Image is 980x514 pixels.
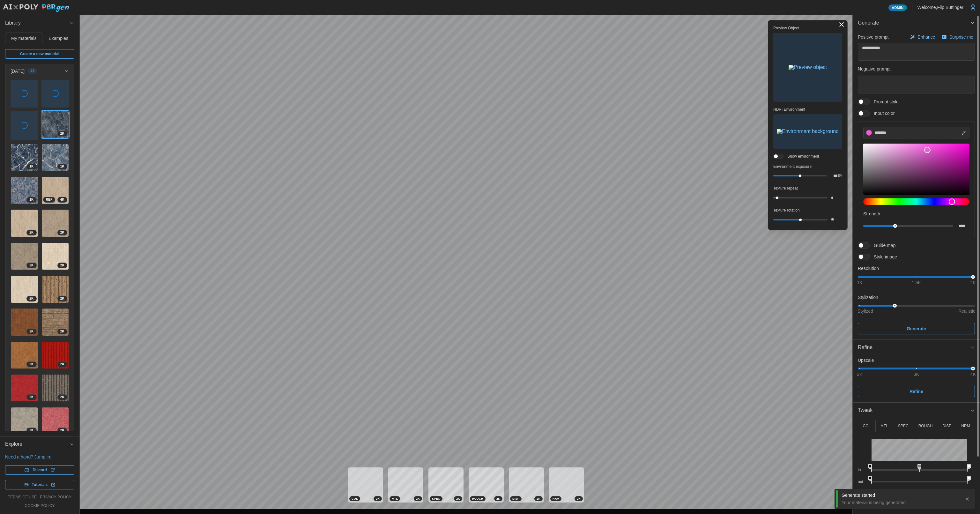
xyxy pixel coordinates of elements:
a: TwZWq1MNvAKStnXUQM4S2K [41,308,69,336]
span: Input color [870,110,895,116]
a: Tutorials [5,480,74,489]
span: 2 K [60,296,64,301]
span: Guide map [870,242,895,249]
span: Discord [33,466,47,474]
span: Tweak [858,403,970,418]
a: icPMVKgyJjlucHYJhuv22K [11,341,38,369]
a: z3NV1PoKoX9rlBZghIMy2K [11,275,38,303]
p: COL [863,423,871,429]
button: Generate [853,15,980,31]
p: Positive prompt [858,34,888,40]
a: JZw3YYzdJ190Gbzmy58t2K [41,242,69,270]
img: Environment background [777,129,839,134]
span: 2 K [416,496,420,501]
button: Tweak [853,403,980,418]
span: Create a new material [20,49,59,58]
img: j46Krq4p7rkZ9Da5vcjr [42,111,69,138]
a: cookie policy [25,503,55,509]
span: Refine [909,386,923,397]
span: 2 K [29,395,33,400]
a: AjyFNGQAq55SWgxcipq52K [41,341,69,369]
a: privacy policy [40,495,71,500]
span: REF [46,197,53,202]
span: 2 K [29,296,33,301]
img: XASl8ERkj9z7iYzFQCqe [11,177,38,204]
p: Welcome, Flip Buttinger [917,4,963,11]
p: Need a hand? Jump in: [5,454,74,460]
button: Surprise me [940,33,975,41]
span: 2 K [29,428,33,433]
p: EV [838,174,842,177]
span: 1 K [29,197,33,202]
img: KDogp2ILD4LTRjJKBdZU [42,375,69,402]
p: Surprise me [949,34,975,40]
p: Negative prompt [858,66,975,72]
a: CdGuatSdldAUJ4eSUfrj2K [11,308,38,336]
img: AjyFNGQAq55SWgxcipq5 [42,342,69,369]
span: 2 K [496,496,500,501]
span: DISP [512,496,519,501]
button: Generate [858,323,975,334]
span: 2 K [60,131,64,136]
a: KDogp2ILD4LTRjJKBdZU2K [41,374,69,402]
p: ROUGH [918,423,933,429]
div: Refine [853,355,980,402]
span: Prompt style [870,99,899,105]
a: GvB6oKPjjtnQlBznGppP2K [11,407,38,435]
img: lyfDzu39ZKDG8sHX6vHq [11,375,38,402]
span: 2 K [60,230,64,235]
span: SPEC [432,496,440,501]
img: JZw3YYzdJ190Gbzmy58t [42,243,69,270]
img: U0rokpEeasBnE9qNnvdm [42,276,69,303]
p: Strength [863,211,969,217]
span: Show environment [783,154,819,159]
span: 2 K [60,329,64,334]
p: Environment exposure [773,164,842,169]
span: 2 K [29,329,33,334]
span: 2 K [376,496,380,501]
a: XASl8ERkj9z7iYzFQCqe1K [11,176,38,204]
p: out [858,479,866,485]
a: terms of use [8,495,37,500]
button: Environment background [773,114,842,149]
span: COL [352,496,358,501]
button: Enhance [908,33,937,41]
div: [DATE]22 [5,78,74,475]
button: Refine [858,386,975,397]
span: Style image [870,254,897,260]
button: Refine [853,340,980,355]
p: Enhance [917,34,936,40]
a: Create a new material [5,49,74,59]
a: j46Krq4p7rkZ9Da5vcjr2K [41,111,69,138]
p: NRM [961,423,970,429]
span: Generate [907,323,926,334]
span: MTL [392,496,398,501]
a: fHZF18b47FZigwPMczyx2K [41,407,69,435]
span: NRM [553,496,559,501]
button: Toggle viewport controls [837,20,846,29]
span: 2 K [60,395,64,400]
img: 7eE8ueEukj4KpldimI8q [42,210,69,237]
img: Preview object [789,65,827,70]
p: Resolution [858,265,975,272]
a: qjLGuHsj9AfDs9RYvPBW4KREF [41,176,69,204]
span: 1 K [29,164,33,169]
p: Preview Object [773,26,842,31]
a: 7eE8ueEukj4KpldimI8q2K [41,209,69,237]
a: sStQXQfhPLh8M7Wz4y902K [11,209,38,237]
img: AIxPoly PBRgen [3,4,70,12]
a: U0rokpEeasBnE9qNnvdm2K [41,275,69,303]
button: Preview object [773,33,842,102]
img: GvB6oKPjjtnQlBznGppP [11,407,38,435]
button: [DATE]22 [5,64,74,78]
div: Generate [853,31,980,339]
img: oIH0UH4U8jX0WXVJYDMU [42,144,69,171]
span: 2 K [60,362,64,367]
a: qvr7tGoUrSDHz1OgtkEY1K [11,144,38,171]
img: s4yuekZc6WS7PQWeBiBd [11,243,38,270]
img: qjLGuHsj9AfDs9RYvPBW [42,177,69,204]
span: 2 K [29,263,33,268]
a: oIH0UH4U8jX0WXVJYDMU1K [41,144,69,171]
img: TwZWq1MNvAKStnXUQM4S [42,309,69,336]
span: 2 K [29,230,33,235]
